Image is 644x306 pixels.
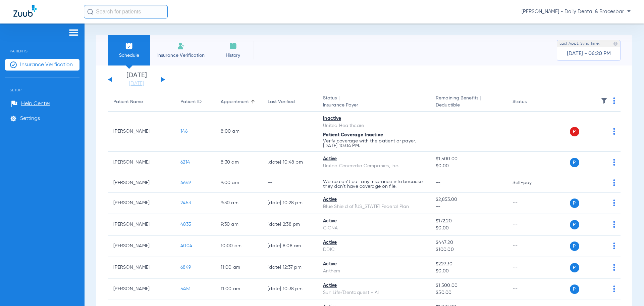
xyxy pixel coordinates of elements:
[20,61,73,68] span: Insurance Verification
[323,289,425,296] div: Sun Life/Dentaquest - AI
[610,274,644,306] iframe: Chat Widget
[323,122,425,129] div: United Healthcare
[507,278,552,300] td: --
[436,268,502,275] span: $0.00
[323,203,425,210] div: Blue Shield of [US_STATE] Federal Plan
[507,173,552,192] td: Self-pay
[84,5,168,18] input: Search for patients
[507,214,552,235] td: --
[180,160,190,165] span: 6214
[323,115,425,122] div: Inactive
[323,102,425,109] span: Insurance Payer
[323,156,425,163] div: Active
[215,112,262,152] td: 8:00 AM
[180,222,191,227] span: 4835
[108,112,175,152] td: [PERSON_NAME]
[323,239,425,246] div: Active
[262,214,318,235] td: [DATE] 2:38 PM
[217,52,249,59] span: History
[221,98,249,105] div: Appointment
[436,289,502,296] span: $50.00
[613,179,615,186] img: group-dot-blue.svg
[87,9,93,15] img: Search Icon
[570,220,579,229] span: P
[108,192,175,214] td: [PERSON_NAME]
[507,257,552,278] td: --
[180,98,202,105] div: Patient ID
[436,239,502,246] span: $447.20
[613,243,615,249] img: group-dot-blue.svg
[108,214,175,235] td: [PERSON_NAME]
[323,282,425,289] div: Active
[215,173,262,192] td: 9:00 AM
[262,152,318,173] td: [DATE] 10:48 PM
[180,180,191,185] span: 4649
[613,41,618,46] img: last sync help info
[507,192,552,214] td: --
[613,97,615,104] img: group-dot-blue.svg
[20,115,40,122] span: Settings
[180,201,191,205] span: 2453
[570,285,579,294] span: P
[436,102,502,109] span: Deductible
[262,257,318,278] td: [DATE] 12:37 PM
[436,261,502,268] span: $229.30
[180,129,187,134] span: 146
[108,152,175,173] td: [PERSON_NAME]
[116,72,157,87] li: [DATE]
[113,98,170,105] div: Patient Name
[323,261,425,268] div: Active
[436,282,502,289] span: $1,500.00
[180,287,191,291] span: 5451
[125,42,133,50] img: Schedule
[11,100,50,107] a: Help Center
[436,225,502,232] span: $0.00
[436,163,502,170] span: $0.00
[180,265,191,270] span: 6849
[601,97,607,104] img: filter.svg
[215,214,262,235] td: 9:30 AM
[507,93,552,112] th: Status
[108,173,175,192] td: [PERSON_NAME]
[570,263,579,272] span: P
[436,246,502,253] span: $100.00
[177,42,185,50] img: Manual Insurance Verification
[262,112,318,152] td: --
[567,50,611,57] span: [DATE] - 06:20 PM
[613,264,615,271] img: group-dot-blue.svg
[323,268,425,275] div: Anthem
[430,93,507,112] th: Remaining Benefits |
[262,173,318,192] td: --
[323,218,425,225] div: Active
[436,218,502,225] span: $172.20
[262,278,318,300] td: [DATE] 10:38 PM
[229,42,237,50] img: History
[436,129,441,134] span: --
[262,235,318,257] td: [DATE] 8:08 AM
[268,98,295,105] div: Last Verified
[323,139,425,148] p: Verify coverage with the patient or payer. [DATE] 10:04 PM.
[116,80,157,87] a: [DATE]
[215,257,262,278] td: 11:00 AM
[113,52,145,59] span: Schedule
[113,98,143,105] div: Patient Name
[180,244,192,248] span: 4004
[507,152,552,173] td: --
[5,39,79,53] span: Patients
[323,163,425,170] div: United Concordia Companies, Inc.
[68,29,79,37] img: hamburger-icon
[215,152,262,173] td: 8:30 AM
[436,180,441,185] span: --
[318,93,430,112] th: Status |
[215,235,262,257] td: 10:00 AM
[559,40,600,47] span: Last Appt. Sync Time:
[262,192,318,214] td: [DATE] 10:28 PM
[21,100,50,107] span: Help Center
[570,242,579,251] span: P
[613,221,615,228] img: group-dot-blue.svg
[570,158,579,167] span: P
[613,200,615,206] img: group-dot-blue.svg
[180,98,210,105] div: Patient ID
[215,278,262,300] td: 11:00 AM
